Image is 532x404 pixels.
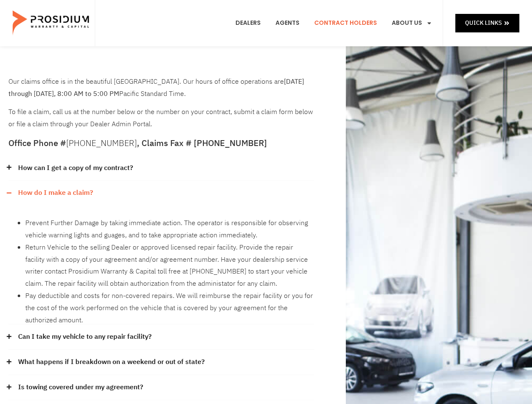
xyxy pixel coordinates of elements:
[66,137,137,149] a: [PHONE_NUMBER]
[269,8,306,39] a: Agents
[229,8,267,39] a: Dealers
[8,139,314,147] h5: Office Phone # , Claims Fax # [PHONE_NUMBER]
[308,8,383,39] a: Contract Holders
[8,375,314,400] div: Is towing covered under my agreement?
[8,350,314,375] div: What happens if I breakdown on a weekend or out of state?
[465,18,502,28] span: Quick Links
[8,76,314,130] div: To file a claim, call us at the number below or the number on your contract, submit a claim form ...
[455,14,519,32] a: Quick Links
[25,242,314,290] li: Return Vehicle to the selling Dealer or approved licensed repair facility. Provide the repair fac...
[8,77,304,99] b: [DATE] through [DATE], 8:00 AM to 5:00 PM
[8,205,314,324] div: How do I make a claim?
[8,156,314,181] div: How can I get a copy of my contract?
[18,162,133,174] a: How can I get a copy of my contract?
[8,181,314,205] div: How do I make a claim?
[18,356,205,368] a: What happens if I breakdown on a weekend or out of state?
[18,331,152,343] a: Can I take my vehicle to any repair facility?
[25,290,314,326] li: Pay deductible and costs for non-covered repairs. We will reimburse the repair facility or you fo...
[18,187,93,199] a: How do I make a claim?
[385,8,438,39] a: About Us
[8,324,314,350] div: Can I take my vehicle to any repair facility?
[18,381,143,393] a: Is towing covered under my agreement?
[229,8,438,39] nav: Menu
[25,217,314,242] li: Prevent Further Damage by taking immediate action. The operator is responsible for observing vehi...
[8,76,314,100] p: Our claims office is in the beautiful [GEOGRAPHIC_DATA]. Our hours of office operations are Pacif...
